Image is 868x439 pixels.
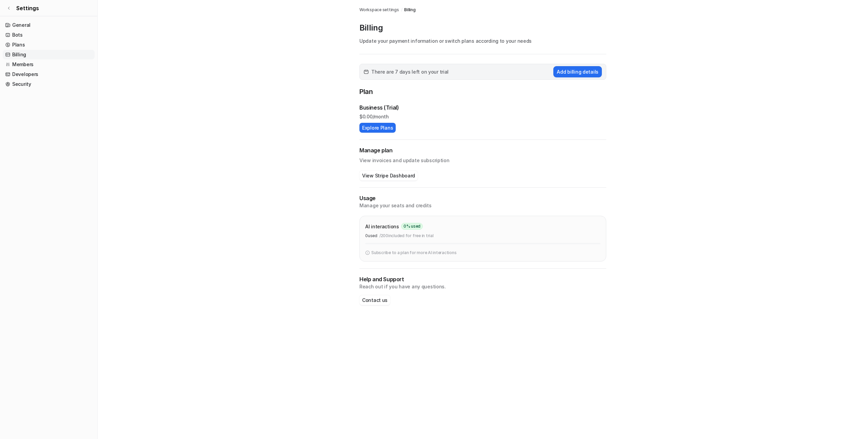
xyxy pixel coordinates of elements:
[365,223,399,230] p: AI interactions
[359,37,606,44] p: Update your payment information or switch plans according to your needs
[401,7,402,13] span: /
[359,123,396,133] button: Explore Plans
[359,22,606,33] p: Billing
[359,295,390,305] button: Contact us
[3,60,95,69] a: Members
[359,113,606,120] p: $ 0.00/month
[379,233,434,239] p: / 200 included for free in trial
[364,70,369,74] img: calender-icon.svg
[359,147,606,154] h2: Manage plan
[359,154,606,164] p: View invoices and update subscription
[404,7,415,13] a: Billing
[553,66,602,77] button: Add billing details
[401,223,423,230] span: 0 % used
[359,275,606,283] p: Help and Support
[3,70,95,79] a: Developers
[3,20,95,30] a: General
[359,103,399,112] p: Business (Trial)
[371,68,449,75] span: There are 7 days left on your trial
[359,202,606,209] p: Manage your seats and credits
[359,87,606,98] p: Plan
[365,233,377,239] p: 0 used
[3,79,95,89] a: Security
[3,50,95,59] a: Billing
[359,7,399,13] a: Workspace settings
[3,40,95,50] a: Plans
[16,4,39,12] span: Settings
[359,283,606,290] p: Reach out if you have any questions.
[3,30,95,40] a: Bots
[371,250,456,256] p: Subscribe to a plan for more AI interactions
[359,171,418,180] button: View Stripe Dashboard
[359,194,606,202] p: Usage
